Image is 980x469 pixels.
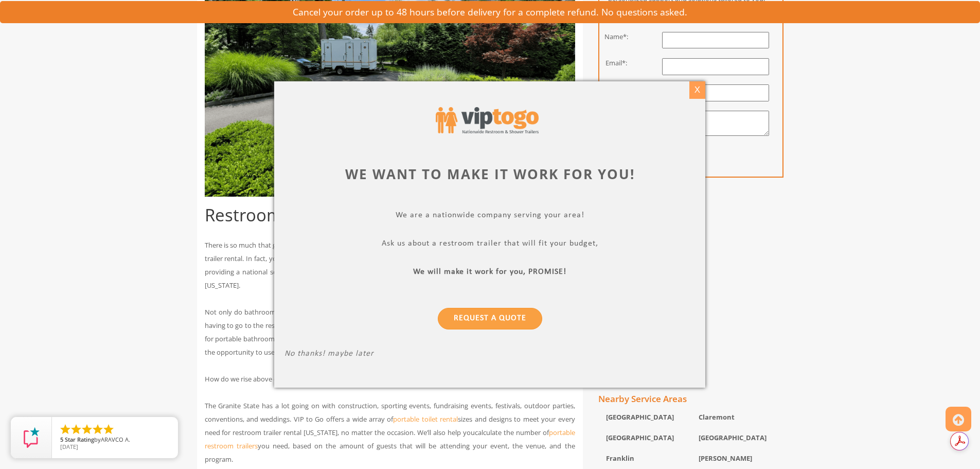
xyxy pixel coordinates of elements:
[60,436,63,443] span: 5
[689,81,705,99] div: X
[101,436,130,443] span: ARAVCO A.
[284,239,695,251] p: Ask us about a restroom trailer that will fit your budget,
[102,423,115,436] li: 
[436,107,539,133] img: viptogo logo
[60,437,170,444] span: by
[81,423,93,436] li: 
[65,436,94,443] span: Star Rating
[284,165,695,184] div: We want to make it work for you!
[92,423,104,436] li: 
[284,211,695,222] p: We are a nationwide company serving your area!
[60,443,78,450] span: [DATE]
[59,423,72,436] li: 
[70,423,82,436] li: 
[284,349,695,361] p: No thanks! maybe later
[414,268,567,276] b: We will make it work for you, PROMISE!
[21,427,42,448] img: Review Rating
[438,308,542,329] a: Request a Quote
